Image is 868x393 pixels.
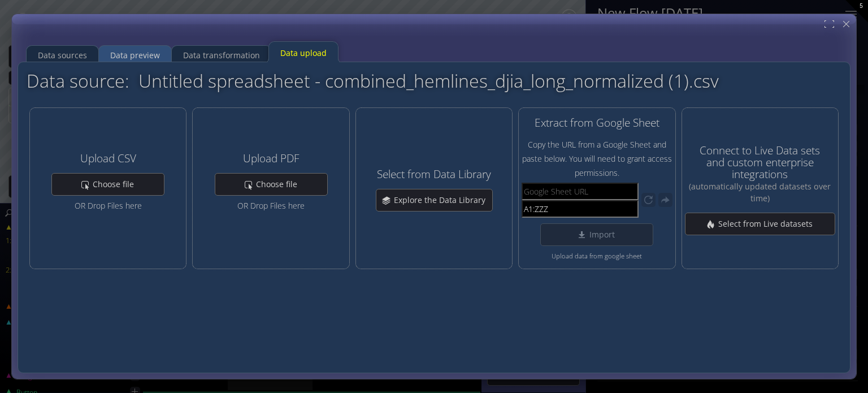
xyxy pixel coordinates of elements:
[27,71,719,90] h2: Data source: Untitled spreadsheet - combined_hemlines_djia_long_normalized (1).csv
[685,145,835,204] h4: Connect to Live Data sets and custom enterprise integrations
[80,153,136,165] h4: Upload CSV
[393,195,492,206] span: Explore the Data Library
[718,218,819,230] span: Select from Live datasets
[535,117,659,129] h4: Extract from Google Sheet
[92,179,141,190] span: Choose file
[522,137,672,180] span: Copy the URL from a Google Sheet and paste below. You will need to grant access permissions.
[552,249,642,263] span: Upload data from google sheet
[183,45,260,66] div: Data transformation
[215,198,328,213] div: OR Drop Files here
[51,198,164,213] div: OR Drop Files here
[280,42,327,64] div: Data upload
[522,200,638,218] input: Range
[522,183,638,200] input: Google Sheet URL
[243,153,300,165] h4: Upload PDF
[255,179,304,190] span: Choose file
[377,169,491,180] h4: Select from Data Library
[110,45,160,66] div: Data preview
[38,45,87,66] div: Data sources
[689,181,831,204] span: (automatically updated datasets over time)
